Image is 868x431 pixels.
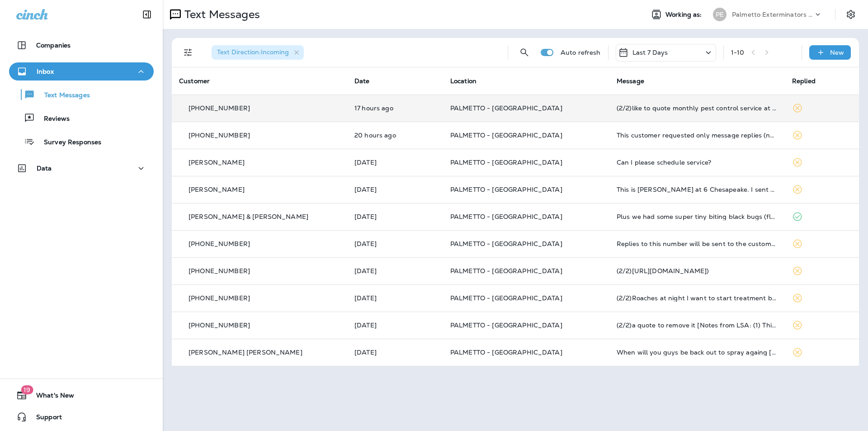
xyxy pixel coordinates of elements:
p: Sep 12, 2025 12:57 PM [354,186,436,193]
span: Date [354,77,370,85]
span: PALMETTO - [GEOGRAPHIC_DATA] [450,104,562,112]
p: Text Messages [35,91,90,100]
span: Working as: [665,11,704,19]
p: Palmetto Exterminators LLC [732,11,813,18]
button: Filters [179,43,197,62]
p: Sep 12, 2025 10:59 AM [354,213,436,220]
p: Last 7 Days [632,49,668,56]
button: Inbox [9,62,154,81]
span: Support [27,413,62,424]
span: Customer [179,77,210,85]
span: Message [617,77,644,85]
button: Companies [9,36,154,54]
span: PALMETTO - [GEOGRAPHIC_DATA] [450,131,562,139]
p: Survey Responses [35,138,101,147]
span: PALMETTO - [GEOGRAPHIC_DATA] [450,158,562,166]
p: [PERSON_NAME] [189,159,245,166]
span: PALMETTO - [GEOGRAPHIC_DATA] [450,267,562,275]
p: Sep 10, 2025 11:51 AM [354,322,436,329]
button: Data [9,159,154,177]
span: PALMETTO - [GEOGRAPHIC_DATA] [450,185,562,194]
span: What's New [27,392,74,403]
span: 19 [21,385,33,394]
span: Text Direction : Incoming [217,48,289,56]
span: Replied [792,77,816,85]
div: (2/2)Roaches at night I want to start treatment before it get out of hand. [617,294,778,302]
p: Sep 11, 2025 01:17 PM [354,240,436,247]
p: Auto refresh [561,49,601,56]
button: Survey Responses [9,132,154,151]
button: Collapse Sidebar [134,5,160,24]
p: Sep 11, 2025 08:44 AM [354,294,436,302]
p: Companies [36,42,71,49]
p: Sep 16, 2025 04:18 PM [354,104,436,112]
span: [PHONE_NUMBER] [189,240,250,248]
span: PALMETTO - [GEOGRAPHIC_DATA] [450,321,562,329]
div: (2/2)like to quote monthly pest control service at our warehouse in Greer, SC. Service includes g... [617,104,778,112]
div: This is Kirstin at 6 Chesapeake. I sent a picture and 2 videos and just want to make sure they go... [617,186,778,193]
div: Replies to this number will be sent to the customer. You can also choose to call the customer thr... [617,240,778,247]
div: When will you guys be back out to spray againg 835 ranch rd charlotte nc 28208 [617,349,778,356]
button: 19What's New [9,386,154,404]
span: [PHONE_NUMBER] [189,267,250,275]
div: Plus we had some super tiny biting black bugs (flying) in the lower level bedroom and a couple of... [617,213,778,220]
span: [PHONE_NUMBER] [189,131,250,139]
p: Sep 15, 2025 10:02 AM [354,159,436,166]
button: Settings [843,6,859,23]
p: Sep 16, 2025 01:43 PM [354,132,436,139]
span: PALMETTO - [GEOGRAPHIC_DATA] [450,240,562,248]
p: Text Messages [181,8,260,21]
span: [PHONE_NUMBER] [189,321,250,329]
p: New [830,49,844,56]
div: PE [713,8,726,21]
button: Reviews [9,109,154,128]
p: Sep 11, 2025 08:49 AM [354,267,436,275]
p: [PERSON_NAME] [PERSON_NAME] [189,349,302,356]
span: [PHONE_NUMBER] [189,294,250,302]
span: [PHONE_NUMBER] [189,104,250,112]
div: Can I please schedule service? [617,159,778,166]
button: Search Messages [515,43,533,62]
div: (2/2)https://g.co/homeservices/nd9bf) [617,267,778,275]
p: Data [37,165,52,172]
span: PALMETTO - [GEOGRAPHIC_DATA] [450,348,562,356]
div: Text Direction:Incoming [212,45,304,60]
p: Sep 10, 2025 01:15 AM [354,349,436,356]
button: Support [9,408,154,426]
p: [PERSON_NAME] & [PERSON_NAME] [189,213,308,220]
div: This customer requested only message replies (no calls). Reply here or respond via your LSA dashb... [617,132,778,139]
p: Reviews [35,115,70,123]
button: Text Messages [9,85,154,104]
p: [PERSON_NAME] [189,186,245,193]
div: (2/2)a quote to remove it [Notes from LSA: (1) This customer has requested a quote (2) This custo... [617,322,778,329]
div: 1 - 10 [731,49,745,56]
span: PALMETTO - [GEOGRAPHIC_DATA] [450,213,562,221]
span: PALMETTO - [GEOGRAPHIC_DATA] [450,294,562,302]
span: Location [450,77,476,85]
p: Inbox [37,68,54,75]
